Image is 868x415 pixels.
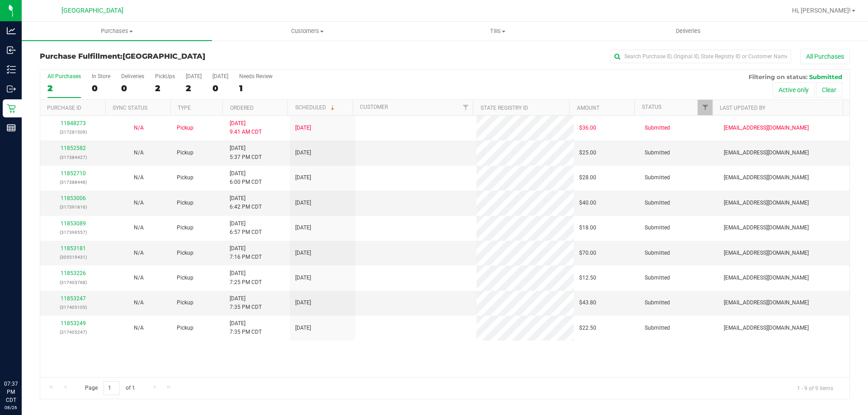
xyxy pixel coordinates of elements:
span: Pickup [177,249,193,257]
span: [DATE] [295,324,311,332]
p: (317403768) [46,278,100,287]
span: Submitted [645,324,670,332]
span: Not Applicable [134,149,144,156]
p: (317388448) [46,178,100,187]
span: [DATE] [295,173,311,182]
a: Sync Status [113,105,147,111]
p: (317281509) [46,128,100,136]
a: Filter [698,100,712,115]
a: 11853181 [61,245,86,252]
iframe: Resource center [9,343,36,370]
a: Tills [402,22,593,41]
a: 11853089 [61,220,86,227]
span: [DATE] [295,199,311,207]
span: Submitted [645,149,670,157]
a: Amount [577,105,599,111]
button: Clear [816,82,842,98]
span: Not Applicable [134,224,144,231]
iframe: Resource center unread badge [27,341,38,352]
inline-svg: Inventory [7,65,16,74]
span: Deliveries [664,27,713,35]
button: Active only [773,82,815,98]
span: Hi, [PERSON_NAME]! [792,7,851,14]
span: Purchases [22,27,212,35]
a: 11848273 [61,120,86,126]
inline-svg: Inbound [7,46,16,55]
a: 11852582 [61,145,86,151]
span: Pickup [177,124,193,132]
div: [DATE] [186,73,202,79]
a: 11853226 [61,270,86,276]
button: N/A [134,173,144,182]
span: Not Applicable [134,250,144,256]
a: Purchase ID [47,105,81,111]
span: [DATE] 7:25 PM CDT [230,269,262,286]
p: (317405247) [46,328,100,336]
button: N/A [134,124,144,132]
div: Deliveries [121,73,144,79]
button: N/A [134,324,144,332]
a: 11852710 [61,170,86,177]
span: [EMAIL_ADDRESS][DOMAIN_NAME] [724,149,809,157]
span: Not Applicable [134,325,144,331]
a: Filter [458,100,473,115]
a: 11853006 [61,195,86,201]
span: [EMAIL_ADDRESS][DOMAIN_NAME] [724,224,809,232]
span: Submitted [645,298,670,307]
span: $22.50 [579,324,596,332]
div: 0 [121,83,144,93]
span: $28.00 [579,173,596,182]
a: Deliveries [593,22,783,41]
span: [EMAIL_ADDRESS][DOMAIN_NAME] [724,124,809,132]
span: Submitted [809,73,842,80]
p: (317384427) [46,153,100,162]
span: Filtering on status: [749,73,807,80]
span: [DATE] 6:57 PM CDT [230,219,262,237]
span: [EMAIL_ADDRESS][DOMAIN_NAME] [724,199,809,207]
div: 0 [212,83,228,93]
span: [DATE] 9:41 AM CDT [230,119,262,136]
button: N/A [134,149,144,157]
span: Submitted [645,224,670,232]
span: [GEOGRAPHIC_DATA] [61,7,123,14]
a: Ordered [230,105,254,111]
span: [EMAIL_ADDRESS][DOMAIN_NAME] [724,274,809,282]
button: N/A [134,224,144,232]
div: PickUps [155,73,175,79]
span: Pickup [177,149,193,157]
span: [DATE] [295,298,311,307]
span: [DATE] [295,224,311,232]
span: [DATE] 7:16 PM CDT [230,244,262,261]
span: $25.00 [579,149,596,157]
span: Not Applicable [134,275,144,281]
span: Not Applicable [134,200,144,206]
a: Scheduled [295,104,336,111]
a: 11853247 [61,295,86,302]
div: 2 [186,83,202,93]
span: Pickup [177,324,193,332]
a: 11853249 [61,320,86,326]
p: 07:37 PM CDT [4,380,18,404]
button: N/A [134,298,144,307]
span: Submitted [645,274,670,282]
span: [DATE] 7:35 PM CDT [230,294,262,312]
span: Pickup [177,173,193,182]
span: [DATE] 6:42 PM CDT [230,194,262,211]
span: $18.00 [579,224,596,232]
span: Page of 1 [77,381,142,395]
div: In Store [92,73,110,79]
span: Pickup [177,274,193,282]
span: Pickup [177,224,193,232]
span: Submitted [645,249,670,257]
div: [DATE] [212,73,228,79]
span: $12.50 [579,274,596,282]
span: Submitted [645,124,670,132]
span: [EMAIL_ADDRESS][DOMAIN_NAME] [724,173,809,182]
div: 2 [47,83,81,93]
span: Tills [403,27,592,35]
inline-svg: Retail [7,104,16,113]
span: $40.00 [579,199,596,207]
button: N/A [134,274,144,282]
inline-svg: Outbound [7,84,16,93]
p: (305519431) [46,253,100,261]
